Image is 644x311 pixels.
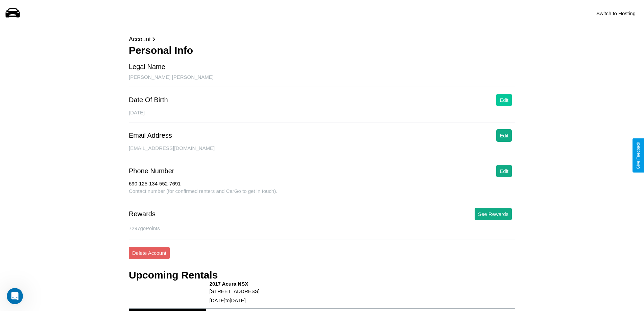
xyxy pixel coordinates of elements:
div: [PERSON_NAME] [PERSON_NAME] [129,74,515,87]
div: Email Address [129,132,172,139]
button: Switch to Hosting [593,7,639,20]
iframe: Intercom live chat [7,288,23,304]
h3: Personal Info [129,45,515,56]
button: See Rewards [475,208,512,220]
div: Contact number (for confirmed renters and CarGo to get in touch). [129,188,515,201]
button: Edit [496,129,512,142]
p: 7297 goPoints [129,224,515,233]
p: [STREET_ADDRESS] [210,301,260,310]
button: Edit [496,94,512,106]
div: Rewards [129,210,156,218]
h3: Upcoming Rentals [129,269,218,281]
button: Edit [496,165,512,177]
div: Legal Name [129,63,165,71]
div: [EMAIL_ADDRESS][DOMAIN_NAME] [129,145,515,158]
div: Give Feedback [636,142,641,169]
p: Account [129,34,515,45]
h3: 2017 Acura NSX [210,295,260,301]
button: Delete Account [129,247,170,259]
div: 690-125-134-552-7691 [129,181,515,188]
div: [DATE] [129,110,515,123]
div: Phone Number [129,167,174,175]
div: Date Of Birth [129,96,168,104]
